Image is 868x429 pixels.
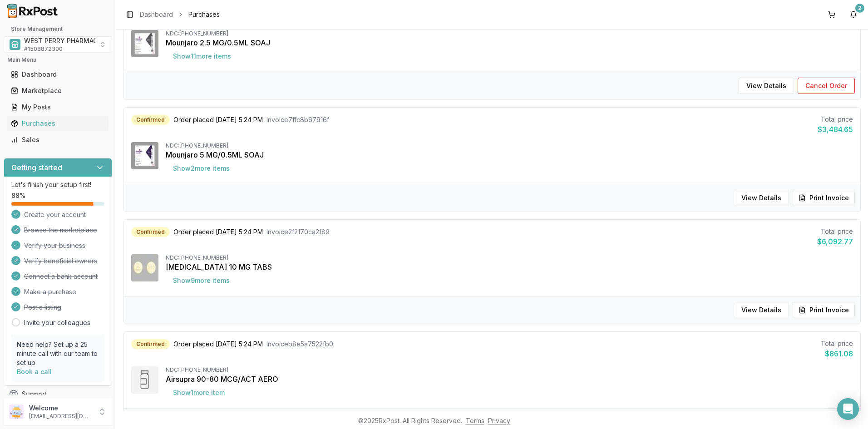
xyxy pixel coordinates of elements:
img: RxPost Logo [4,4,62,18]
button: Marketplace [4,84,112,98]
div: Open Intercom Messenger [837,398,859,420]
div: Mounjaro 5 MG/0.5ML SOAJ [166,149,853,160]
div: $6,092.77 [817,236,853,247]
div: Total price [817,227,853,236]
h2: Store Management [4,25,112,33]
span: Verify your business [24,241,85,250]
div: Sales [11,135,105,144]
a: Purchases [7,115,108,132]
a: Marketplace [7,83,108,99]
p: Let's finish your setup first! [11,180,104,189]
button: Show9more items [166,272,237,289]
button: 2 [846,7,861,22]
button: Print Invoice [793,190,855,206]
div: Confirmed [131,227,170,237]
span: WEST PERRY PHARMACY INC [24,36,115,45]
img: User avatar [9,404,24,419]
a: Privacy [488,417,510,424]
a: Invite your colleagues [24,318,90,327]
span: # 1508872300 [24,45,63,53]
div: Marketplace [11,86,105,95]
span: Order placed [DATE] 5:24 PM [173,115,263,124]
button: Support [4,386,112,402]
button: Dashboard [4,67,112,82]
div: Total price [818,115,853,124]
button: Cancel Order [798,78,855,94]
div: $3,484.65 [818,124,853,135]
img: Jardiance 10 MG TABS [131,254,158,281]
span: Connect a bank account [24,272,98,281]
div: My Posts [11,103,105,112]
div: NDC: [PHONE_NUMBER] [166,254,853,261]
button: View Details [734,302,789,318]
div: [MEDICAL_DATA] 10 MG TABS [166,261,853,272]
div: Total price [821,339,853,348]
p: [EMAIL_ADDRESS][DOMAIN_NAME] [29,413,92,420]
div: Airsupra 90-80 MCG/ACT AERO [166,374,853,385]
span: Order placed [DATE] 5:24 PM [173,340,263,349]
nav: breadcrumb [140,10,220,19]
button: Purchases [4,116,112,131]
button: View Details [734,190,789,206]
span: Purchases [188,10,220,19]
span: Create your account [24,210,86,219]
span: Browse the marketplace [24,226,97,235]
button: My Posts [4,100,112,114]
img: Airsupra 90-80 MCG/ACT AERO [131,366,158,394]
a: Book a call [17,368,52,375]
span: Invoice 2f2170ca2f89 [266,227,330,237]
div: Confirmed [131,339,170,349]
span: 88 % [11,191,25,200]
img: Mounjaro 2.5 MG/0.5ML SOAJ [131,30,158,57]
button: Print Invoice [793,302,855,318]
a: Dashboard [140,10,173,19]
a: Dashboard [7,66,108,83]
div: NDC: [PHONE_NUMBER] [166,30,853,37]
a: Sales [7,132,108,148]
span: Invoice 7ffc8b67916f [266,115,329,124]
p: Need help? Set up a 25 minute call with our team to set up. [17,340,99,367]
button: Show11more items [166,48,238,64]
a: My Posts [7,99,108,115]
button: Sales [4,133,112,147]
button: Select a view [4,36,112,53]
button: View Details [739,78,794,94]
div: NDC: [PHONE_NUMBER] [166,366,853,374]
div: Confirmed [131,115,170,125]
span: Post a listing [24,303,61,312]
p: Welcome [29,404,92,413]
span: Invoice b8e5a7522fb0 [266,340,333,349]
img: Mounjaro 5 MG/0.5ML SOAJ [131,142,158,169]
span: Make a purchase [24,287,76,296]
a: Terms [466,417,484,424]
div: Dashboard [11,70,105,79]
button: Show1more item [166,385,232,401]
div: $861.08 [821,348,853,359]
button: Show2more items [166,160,237,177]
span: Verify beneficial owners [24,256,97,266]
div: NDC: [PHONE_NUMBER] [166,142,853,149]
span: Order placed [DATE] 5:24 PM [173,227,263,237]
div: Purchases [11,119,105,128]
h2: Main Menu [7,56,108,64]
div: Mounjaro 2.5 MG/0.5ML SOAJ [166,37,853,48]
h3: Getting started [11,162,62,173]
div: 2 [855,4,864,13]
